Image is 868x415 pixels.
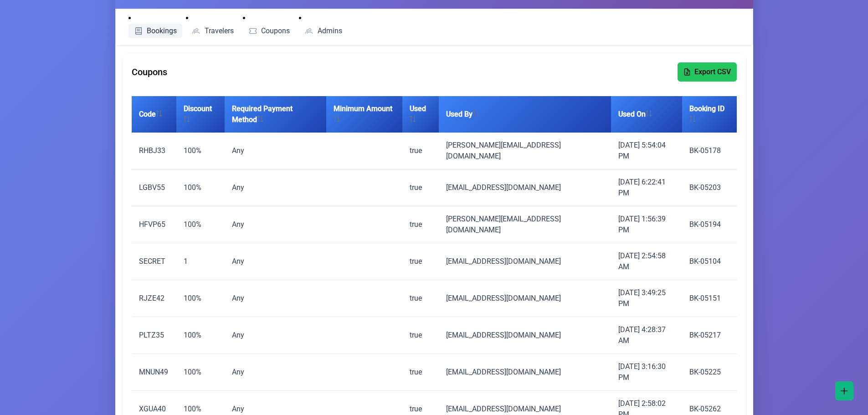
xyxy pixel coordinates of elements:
[225,280,326,317] td: Any
[132,65,167,79] span: Coupons
[611,96,682,133] th: Used On
[128,13,183,38] li: Bookings
[318,27,342,35] span: Admins
[611,317,682,354] td: [DATE] 4:28:37 AM
[176,206,225,243] td: 100%
[132,354,176,391] td: MNUN49
[176,133,225,169] td: 100%
[225,169,326,206] td: Any
[682,206,737,243] td: BK-05194
[176,317,225,354] td: 100%
[439,280,611,317] td: [EMAIL_ADDRESS][DOMAIN_NAME]
[299,24,348,38] a: Admins
[132,206,176,243] td: HFVP65
[611,169,682,206] td: [DATE] 6:22:41 PM
[132,280,176,317] td: RJZE42
[611,206,682,243] td: [DATE] 1:56:39 PM
[682,354,737,391] td: BK-05225
[439,317,611,354] td: [EMAIL_ADDRESS][DOMAIN_NAME]
[402,280,439,317] td: true
[132,317,176,354] td: PLTZ35
[402,354,439,391] td: true
[176,354,225,391] td: 100%
[611,133,682,169] td: [DATE] 5:54:04 PM
[243,13,296,38] li: Coupons
[402,96,439,133] th: Used
[176,96,225,133] th: Discount
[402,243,439,280] td: true
[682,317,737,354] td: BK-05217
[225,243,326,280] td: Any
[205,27,234,35] span: Travelers
[682,280,737,317] td: BK-05151
[225,133,326,169] td: Any
[132,133,176,169] td: RHBJ33
[439,169,611,206] td: [EMAIL_ADDRESS][DOMAIN_NAME]
[611,280,682,317] td: [DATE] 3:49:25 PM
[132,96,176,133] th: Code
[439,243,611,280] td: [EMAIL_ADDRESS][DOMAIN_NAME]
[439,206,611,243] td: [PERSON_NAME][EMAIL_ADDRESS][DOMAIN_NAME]
[402,206,439,243] td: true
[402,169,439,206] td: true
[243,24,296,38] a: Coupons
[225,206,326,243] td: Any
[402,133,439,169] td: true
[678,62,737,82] button: Export CSV
[439,133,611,169] td: [PERSON_NAME][EMAIL_ADDRESS][DOMAIN_NAME]
[147,27,177,35] span: Bookings
[128,24,183,38] a: Bookings
[132,169,176,206] td: LGBV55
[225,354,326,391] td: Any
[402,317,439,354] td: true
[682,243,737,280] td: BK-05104
[299,13,348,38] li: Admins
[225,317,326,354] td: Any
[611,354,682,391] td: [DATE] 3:16:30 PM
[132,243,176,280] td: SECRET
[439,354,611,391] td: [EMAIL_ADDRESS][DOMAIN_NAME]
[682,169,737,206] td: BK-05203
[682,133,737,169] td: BK-05178
[439,96,611,133] th: Used By
[186,13,239,38] li: Travelers
[694,67,731,77] span: Export CSV
[186,24,239,38] a: Travelers
[682,96,737,133] th: Booking ID
[611,243,682,280] td: [DATE] 2:54:58 AM
[261,27,290,35] span: Coupons
[225,96,326,133] th: Required Payment Method
[176,169,225,206] td: 100%
[326,96,402,133] th: Minimum Amount
[176,280,225,317] td: 100%
[176,243,225,280] td: 1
